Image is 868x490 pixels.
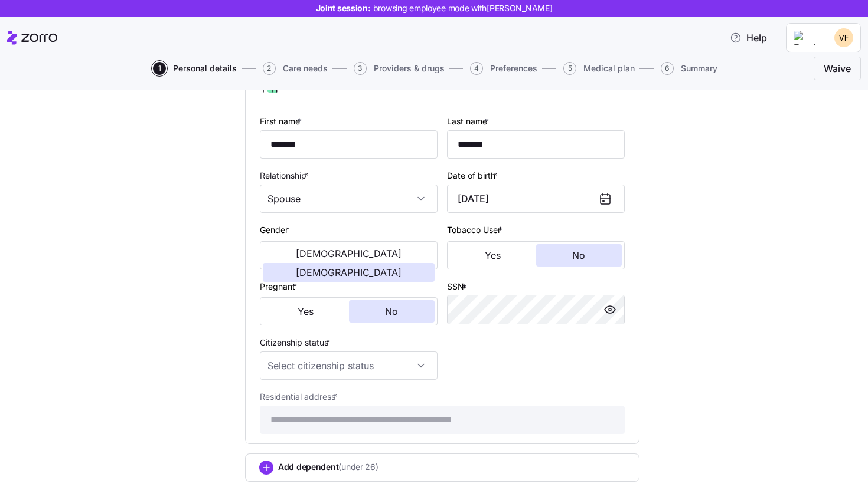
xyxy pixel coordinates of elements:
[834,28,853,47] img: b7393cbe4460f0e743e0a0cfb500b4e5
[263,62,276,75] span: 2
[260,336,332,349] label: Citizenship status
[470,62,483,75] span: 4
[563,62,576,75] span: 5
[173,64,237,73] span: Personal details
[730,31,767,45] span: Help
[447,223,505,236] label: Tobacco User
[260,115,304,128] label: First name
[794,31,817,45] img: Employer logo
[447,280,469,293] label: SSN
[661,62,717,75] button: 6Summary
[260,390,340,403] label: Residential address
[490,64,537,73] span: Preferences
[263,62,328,75] button: 2Care needs
[283,64,328,73] span: Care needs
[385,307,398,316] span: No
[259,461,273,475] svg: add icon
[260,280,299,293] label: Pregnant
[354,62,367,75] span: 3
[373,2,553,14] span: browsing employee mode with [PERSON_NAME]
[563,62,635,75] button: 5Medical plan
[316,2,553,14] span: Joint session:
[572,251,585,260] span: No
[260,169,311,182] label: Relationship
[374,64,445,73] span: Providers & drugs
[720,26,776,50] button: Help
[296,268,402,277] span: [DEMOGRAPHIC_DATA]
[153,62,166,75] span: 1
[260,223,292,236] label: Gender
[278,461,378,473] span: Add dependent
[260,351,438,380] input: Select citizenship status
[447,115,491,128] label: Last name
[824,61,851,75] span: Waive
[814,57,861,80] button: Waive
[681,64,717,73] span: Summary
[661,62,674,75] span: 6
[485,251,501,260] span: Yes
[447,169,500,182] label: Date of birth
[338,461,378,473] span: (under 26)
[470,62,537,75] button: 4Preferences
[447,185,625,213] input: MM/DD/YYYY
[298,307,314,316] span: Yes
[153,62,237,75] button: 1Personal details
[354,62,445,75] button: 3Providers & drugs
[151,62,237,75] a: 1Personal details
[260,185,438,213] input: Select relationship
[583,64,635,73] span: Medical plan
[296,249,402,258] span: [DEMOGRAPHIC_DATA]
